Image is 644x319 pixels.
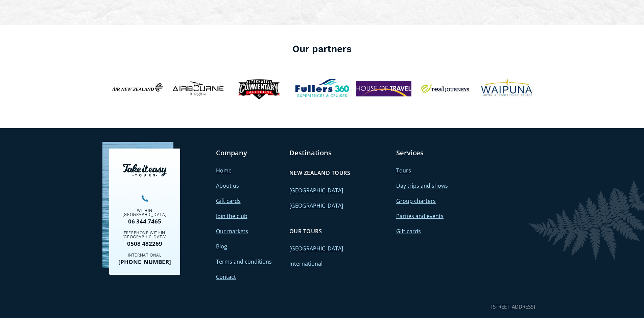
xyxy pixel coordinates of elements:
a: Tours [396,167,411,174]
h3: Company [216,149,283,157]
div: [STREET_ADDRESS] [491,302,535,311]
a: Destinations [289,149,332,157]
h4: Our partners [109,42,535,55]
a: 06 344 7465 [114,218,175,224]
a: Home [216,167,232,174]
a: Our tours [289,224,322,238]
a: Terms and conditions [216,258,272,265]
a: Parties and events [396,212,444,220]
h4: New Zealand tours [289,169,350,177]
a: Gift cards [396,228,421,235]
nav: Footer [109,149,535,282]
a: [PHONE_NUMBER] [114,259,175,265]
img: Take it easy tours [123,164,167,177]
a: [GEOGRAPHIC_DATA] [289,245,343,252]
a: [GEOGRAPHIC_DATA] [289,202,343,209]
a: About us [216,182,239,189]
a: [GEOGRAPHIC_DATA] [289,187,343,194]
a: Group charters [396,197,436,205]
a: Our markets [216,228,248,235]
a: Contact [216,273,236,281]
div: Freephone within [GEOGRAPHIC_DATA] [114,231,175,239]
a: Join the club [216,212,247,220]
div: Within [GEOGRAPHIC_DATA] [114,209,175,217]
a: Day trips and shows [396,182,448,189]
div: International [114,253,175,257]
a: Gift cards [216,197,241,205]
h4: Our tours [289,228,322,235]
a: 0508 482269 [114,241,175,246]
a: New Zealand tours [289,166,350,180]
a: Services [396,149,424,157]
a: International [289,260,323,267]
a: Blog [216,243,227,250]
